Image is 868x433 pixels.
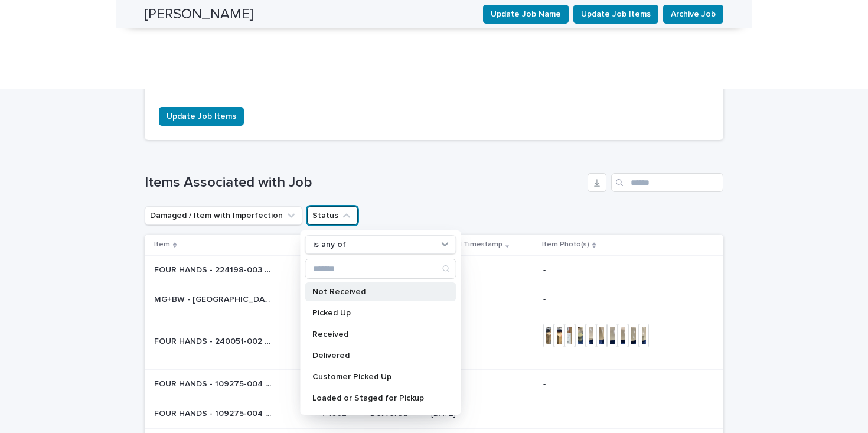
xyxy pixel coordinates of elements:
h2: [PERSON_NAME] [145,6,253,23]
p: MG+BW - Venice Dining Table | 75258 [154,292,275,305]
input: Search [611,173,723,192]
span: Update Job Items [167,110,236,122]
tr: MG+BW - [GEOGRAPHIC_DATA] Dining Table | 75258MG+BW - [GEOGRAPHIC_DATA] Dining Table | 75258 7525... [145,285,723,314]
p: Customer Picked Up [312,373,438,381]
p: Item [154,238,170,251]
p: FOUR HANDS - 109275-004 FLORA DINING CHAIR | 74950 [154,377,275,389]
h1: Items Associated with Job [145,174,583,191]
p: [DATE] [431,295,534,305]
p: Received Timestamp [430,238,502,251]
p: is any of [313,240,346,250]
tr: FOUR HANDS - 109275-004 [PERSON_NAME] CHAIR | 74952FOUR HANDS - 109275-004 [PERSON_NAME] CHAIR | ... [145,399,723,429]
p: [DATE] [431,379,534,389]
p: - [543,295,661,305]
tr: FOUR HANDS - 240051-002 ARA END TABLE | 74955FOUR HANDS - 240051-002 ARA END TABLE | 74955 749557... [145,314,723,370]
p: Picked Up [312,309,438,317]
button: Update Job Items [573,5,658,24]
button: Archive Job [663,5,723,24]
p: Loaded or Staged for Pickup [312,394,438,402]
span: Archive Job [671,8,716,20]
p: Not Received [312,288,438,296]
p: FOUR HANDS - 109275-004 FLORA DINING CHAIR | 74952 [154,406,275,419]
p: Received [312,330,438,338]
button: Update Job Items [159,107,244,126]
p: [DATE] [431,265,534,275]
p: Item Photo(s) [542,238,589,251]
p: - [543,409,661,419]
tr: FOUR HANDS - 224198-003 LUNAS EXECUTIVE DESK | 75923FOUR HANDS - 224198-003 LUNAS EXECUTIVE DESK ... [145,255,723,285]
p: - [543,265,661,275]
p: [DATE] [431,409,534,419]
p: FOUR HANDS - 224198-003 LUNAS EXECUTIVE DESK | 75923 [154,263,275,275]
span: Update Job Name [491,8,561,20]
input: Search [306,259,456,278]
p: Delivered [312,351,438,360]
p: [DATE] [431,337,534,347]
button: Update Job Name [483,5,569,24]
p: - [543,379,661,389]
p: FOUR HANDS - 240051-002 ARA END TABLE | 74955 [154,334,275,347]
tr: FOUR HANDS - 109275-004 FLORA DINING CHAIR | 74950FOUR HANDS - 109275-004 FLORA DINING CHAIR | 74... [145,370,723,399]
button: Damaged / Item with Imperfection [145,206,302,225]
span: Update Job Items [581,8,651,20]
div: Search [305,259,456,279]
button: Status [307,206,358,225]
